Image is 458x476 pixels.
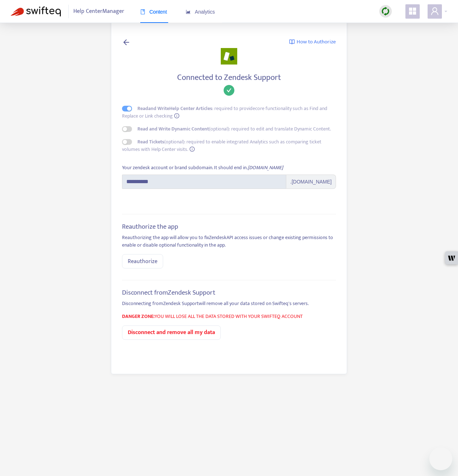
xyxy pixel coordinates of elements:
[186,9,191,14] span: area-chart
[430,7,439,15] span: user
[224,85,234,96] span: check-circle
[174,113,179,118] span: info-circle
[122,313,336,320] p: YOU WILL LOSE ALL THE DATA STORED WITH YOUR SWIFTEQ ACCOUNT
[122,254,163,268] button: Reauthorize
[122,312,155,320] strong: DANGER ZONE:
[122,138,321,153] span: (optional): required to enable integrated Analytics such as comparing ticket volumes with Help Ce...
[186,9,215,15] span: Analytics
[297,38,336,46] span: How to Authorize
[128,328,215,337] strong: Disconnect and remove all my data
[122,289,336,297] h5: Disconnect from Zendesk Support
[128,257,157,266] span: Reauthorize
[122,223,336,231] h5: Reauthorize the app
[221,48,237,65] img: zendesk_support.png
[289,39,295,45] img: image-link
[122,73,336,82] h4: Connected to Zendesk Support
[140,9,145,14] span: book
[122,234,336,249] p: Reauthorizing the app will allow you to fix Zendesk API access issues or change existing permissi...
[137,138,164,146] strong: Read Tickets
[286,175,336,189] span: .[DOMAIN_NAME]
[190,147,195,152] span: info-circle
[408,7,417,15] span: appstore
[247,163,283,172] i: .[DOMAIN_NAME]
[122,104,327,120] span: : required to provide core functionality such as Find and Replace or Link checking
[289,38,336,46] a: How to Authorize
[11,6,61,16] img: Swifteq
[122,300,336,307] p: Disconnecting from Zendesk Support will remove all your data stored on Swifteq's servers.
[381,7,390,16] img: sync.dc5367851b00ba804db3.png
[140,9,167,15] span: Content
[73,5,124,18] span: Help Center Manager
[122,325,221,340] button: Disconnect and remove all my data
[429,447,452,470] iframe: Button to launch messaging window
[137,125,331,133] span: (optional): required to edit and translate Dynamic Content.
[137,125,209,133] strong: Read and Write Dynamic Content
[137,104,212,113] strong: Read and Write Help Center Articles
[122,164,283,172] div: Your zendesk account or brand subdomain. It should end in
